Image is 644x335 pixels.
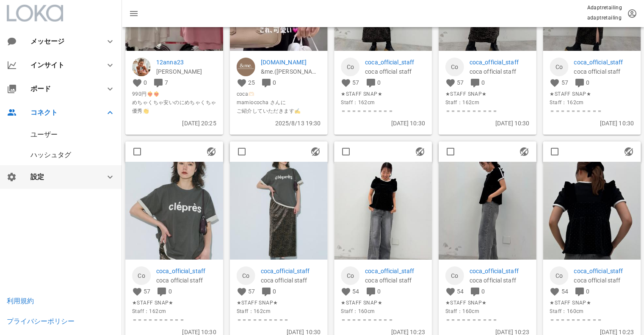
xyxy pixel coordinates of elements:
span: 0 [144,79,147,86]
span: 0 [481,79,485,86]
a: [DOMAIN_NAME] [261,58,321,67]
span: 0 [377,288,381,294]
img: 1476884528620784_18068732843132517_7380920716984270561_n.jpg [334,162,432,260]
p: [DATE] 10:30 [445,119,530,128]
p: coca official staff [574,275,634,285]
a: coca_official_staff [365,266,425,275]
a: Co [550,58,568,76]
p: coca official staff [261,275,321,285]
a: coca_official_staff [574,58,634,67]
span: Staff：162cm [445,98,530,107]
span: 54 [352,288,359,294]
a: coca_official_staff [365,58,425,67]
div: ボード [30,85,95,93]
p: coca official staff [470,275,530,285]
a: coca_official_staff [574,266,634,275]
span: mamiococha さんに [237,98,321,107]
a: 利用規約 [7,297,34,305]
a: ハッシュタグ [30,151,71,159]
span: ★STAFF SNAP★ [445,90,530,98]
p: coca official staff [365,67,425,76]
span: ★STAFF SNAP★ [341,299,425,307]
span: ★STAFF SNAP★ [132,299,216,307]
span: 57 [144,288,150,294]
span: ＝＝＝＝＝＝＝＝＝＝ [550,107,634,115]
span: Co [341,58,359,76]
span: Staff：162cm [132,307,216,316]
p: [DATE] 20:25 [132,119,216,128]
span: 0 [273,288,276,294]
span: めちゃくちゃ安いのにめちゃくちゃ優秀👏 [132,98,216,115]
span: 25 [248,79,255,86]
span: Staff：162cm [341,98,425,107]
span: 0 [586,288,589,294]
span: Staff：160cm [550,307,634,316]
span: 0 [481,288,485,294]
span: ＝＝＝＝＝＝＝＝＝＝ [237,316,321,324]
span: ★STAFF SNAP★ [550,299,634,307]
span: 54 [457,288,464,294]
a: ユーザー [30,130,58,138]
img: 1476886529330961_18068732882132517_6983038733754670538_n.jpg [543,162,641,260]
span: ＝＝＝＝＝＝＝＝＝＝ [341,107,425,115]
p: coca official staff [156,275,216,285]
p: 2025/8/13 19:30 [237,119,321,128]
p: Adaptretailing [587,3,622,12]
span: ご紹介していただきます✍️ [237,107,321,115]
span: ★STAFF SNAP★ [445,299,530,307]
span: Staff：162cm [550,98,634,107]
span: 0 [273,79,276,86]
p: adaptretailing [587,14,622,22]
img: andme.jp [237,58,255,76]
a: Co [445,266,464,285]
p: coca official staff [365,275,425,285]
p: [DATE] 10:30 [341,119,425,128]
span: ★STAFF SNAP★ [341,90,425,98]
span: 57 [248,288,255,294]
a: 12anna23 [156,58,216,67]
p: coca official staff [470,67,530,76]
span: Staff：160cm [341,307,425,316]
a: Co [550,266,568,285]
span: ＝＝＝＝＝＝＝＝＝＝ [132,316,216,324]
a: coca_official_staff [470,58,530,67]
a: coca_official_staff [261,266,321,275]
div: 設定 [30,173,95,181]
a: coca_official_staff [156,266,216,275]
p: &me.(アンドミー) [261,67,321,76]
p: coca official staff [574,67,634,76]
span: 0 [169,288,172,294]
span: ＝＝＝＝＝＝＝＝＝＝ [341,316,425,324]
img: 1476894529474850_18068733275132517_5927397743533820265_n.jpg [230,162,328,260]
span: 7 [165,79,168,86]
span: Co [132,266,151,285]
div: インサイト [30,61,95,69]
span: 54 [561,288,568,294]
a: Co [237,266,255,285]
a: プライバシーポリシー [7,317,75,325]
span: 990円❤️‍🔥❤️‍🔥 [132,90,216,98]
a: coca_official_staff [470,266,530,275]
div: コネクト [30,108,95,116]
img: 1476885529814847_18068732855132517_1479238612042843688_n.jpg [439,162,536,260]
span: ＝＝＝＝＝＝＝＝＝＝ [445,107,530,115]
a: Co [445,58,464,76]
p: anna [156,67,216,76]
p: [DATE] 10:30 [550,119,634,128]
div: メッセージ [30,37,91,45]
span: ★STAFF SNAP★ [550,90,634,98]
a: Co [341,266,359,285]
